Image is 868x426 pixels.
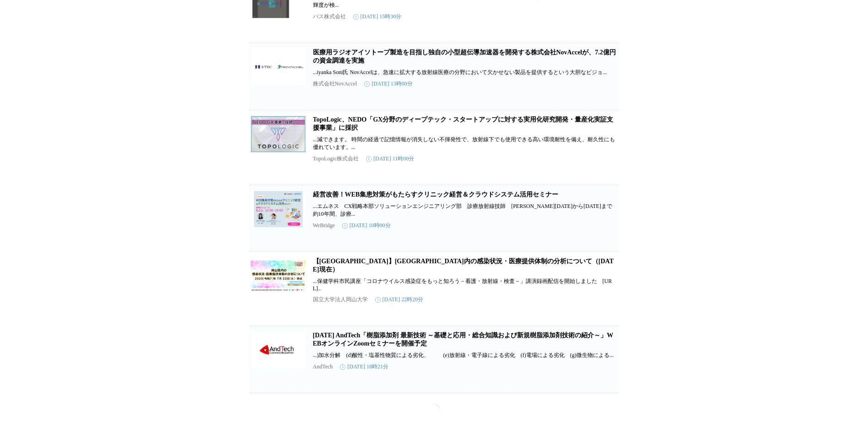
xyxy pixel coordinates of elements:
p: WeBridge [313,222,335,229]
img: 経営改善！WEB集患対策がもたらすクリニック経営＆クラウドシステム活用セミナー [251,191,306,227]
time: [DATE] 13時00分 [364,80,413,88]
img: 9月25日(木) AndTech「樹脂添加剤 最新技術 ～基礎と応用・総合知識および新規樹脂添加剤技術の紹介～」WEBオンラインZoomセミナーを開催予定 [251,331,306,368]
time: [DATE] 10時00分 [342,222,391,229]
time: [DATE] 18時21分 [340,363,388,371]
p: ...iyanka Soni氏 NovAccelは、急速に拡大する放射線医療の分野において欠かせない製品を提供するという大胆なビジョ... [313,69,618,76]
a: 【[GEOGRAPHIC_DATA]】[GEOGRAPHIC_DATA]内の感染状況・医療提供体制の分析について（[DATE]現在） [313,258,614,273]
p: ...エムネス CX戦略本部ソリューションエンジニアリング部 診療放射線技師 [PERSON_NAME][DATE]から[DATE]まで約10年間、診療... [313,202,618,218]
p: 株式会社NovAccel [313,80,357,88]
p: AndTech [313,363,333,370]
img: 【岡山大学】岡山県内の感染状況・医療提供体制の分析について（2025年7月22日現在） [251,257,306,294]
time: [DATE] 11時00分 [366,155,414,163]
p: ...)加水分解 (d)酸性・塩基性物質による劣化、 (e)放射線・電子線による劣化 (f)電場による劣化 (g)微生物による... [313,351,618,359]
a: 医療用ラジオアイソトープ製造を目指し独自の小型超伝導加速器を開発する株式会社NovAccelが、7.2億円の資金調達を実施 [313,49,616,64]
img: TopoLogic、NEDO「GX分野のディープテック・スタートアップに対する実用化研究開発・量産化実証支援事業」に採択 [251,116,306,152]
img: 医療用ラジオアイソトープ製造を目指し独自の小型超伝導加速器を開発する株式会社NovAccelが、7.2億円の資金調達を実施 [251,48,306,85]
p: 国立大学法人岡山大学 [313,296,368,304]
p: パス株式会社 [313,13,346,21]
time: [DATE] 15時30分 [353,13,402,21]
time: [DATE] 22時20分 [375,296,424,304]
p: TopoLogic株式会社 [313,155,359,163]
p: ...保健学科市民講座「コロナウイルス感染症をもっと知ろう－看護・放射線・検査－」講演録画配信を開始しました [URL].. [313,277,618,292]
a: [DATE] AndTech「樹脂添加剤 最新技術 ～基礎と応用・総合知識および新規樹脂添加剤技術の紹介～」WEBオンラインZoomセミナーを開催予定 [313,332,614,347]
a: TopoLogic、NEDO「GX分野のディープテック・スタートアップに対する実用化研究開発・量産化実証支援事業」に採択 [313,116,614,131]
a: 経営改善！WEB集患対策がもたらすクリニック経営＆クラウドシステム活用セミナー [313,191,559,198]
p: ...減できます。 時間の経過で記憶情報が消失しない不揮発性で、放射線下でも使用できる高い環境耐性を備え、耐久性にも優れています。... [313,136,618,151]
